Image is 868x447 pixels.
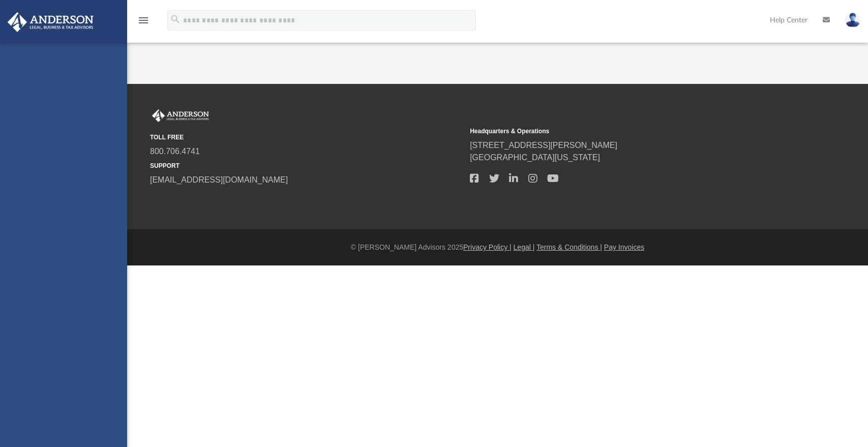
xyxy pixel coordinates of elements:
a: Privacy Policy | [463,243,512,251]
a: Terms & Conditions | [536,243,602,251]
a: [EMAIL_ADDRESS][DOMAIN_NAME] [150,175,288,184]
i: search [170,14,181,25]
a: [GEOGRAPHIC_DATA][US_STATE] [470,153,600,162]
small: TOLL FREE [150,133,463,142]
div: © [PERSON_NAME] Advisors 2025 [127,242,868,253]
img: User Pic [845,13,860,27]
img: Anderson Advisors Platinum Portal [5,12,97,32]
a: [STREET_ADDRESS][PERSON_NAME] [470,141,617,150]
small: SUPPORT [150,161,463,170]
img: Anderson Advisors Platinum Portal [150,109,211,123]
a: menu [137,19,149,26]
a: 800.706.4741 [150,147,200,156]
a: Legal | [514,243,535,251]
small: Headquarters & Operations [470,127,783,136]
a: Pay Invoices [604,243,644,251]
i: menu [137,14,149,26]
